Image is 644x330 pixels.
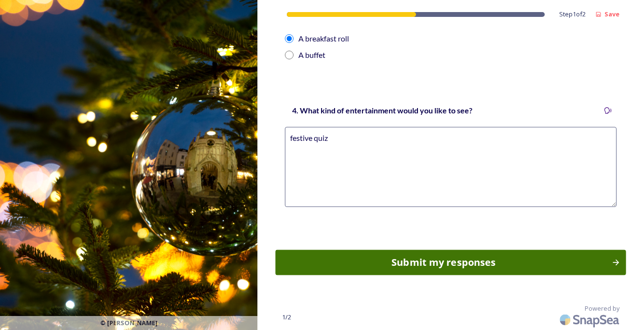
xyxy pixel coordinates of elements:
[282,313,291,322] span: 1 / 2
[585,304,619,313] span: Powered by
[281,255,607,270] div: Submit my responses
[276,250,626,275] button: Continue
[559,10,586,19] span: Step 1 of 2
[285,127,617,207] textarea: festive quiz
[298,33,349,44] div: A breakfast roll
[292,106,472,115] strong: 4. What kind of entertainment would you like to see?
[298,49,325,61] div: A buffet
[604,10,619,18] strong: Save
[100,318,158,328] span: © [PERSON_NAME]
